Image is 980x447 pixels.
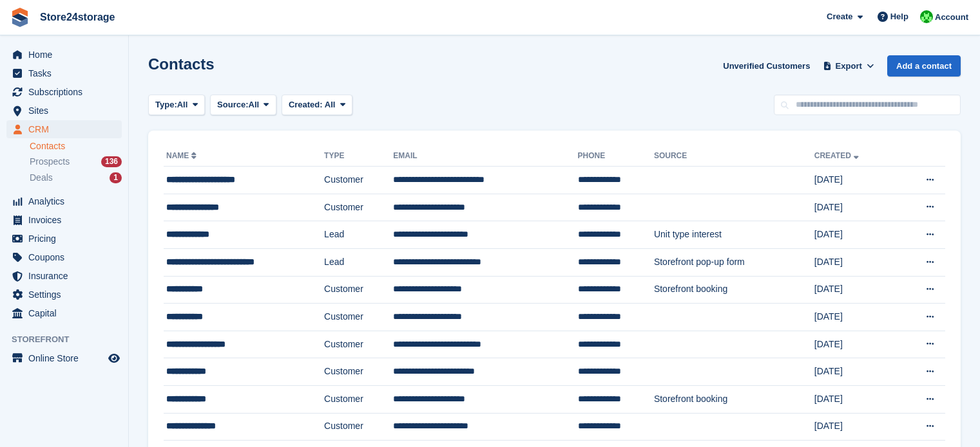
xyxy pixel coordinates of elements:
a: Deals 1 [30,171,122,185]
td: [DATE] [814,413,898,441]
span: Invoices [28,211,106,229]
td: [DATE] [814,221,898,249]
span: All [249,98,260,111]
img: Tracy Harper [920,10,933,23]
td: Customer [324,331,393,358]
td: [DATE] [814,248,898,276]
a: Preview store [106,351,122,366]
td: [DATE] [814,358,898,386]
td: Lead [324,221,393,249]
td: Storefront booking [654,385,814,413]
span: Analytics [28,192,106,210]
span: All [177,98,188,111]
h1: Contacts [148,55,215,73]
td: Storefront pop-up form [654,248,814,276]
span: Online Store [28,349,106,367]
span: Created: [289,100,323,109]
span: Prospects [30,156,70,168]
a: menu [6,248,122,266]
button: Export [820,55,877,77]
span: Home [28,46,106,64]
td: Unit type interest [654,221,814,249]
td: [DATE] [814,385,898,413]
td: Customer [324,304,393,331]
th: Type [324,146,393,167]
th: Email [393,146,577,167]
td: [DATE] [814,167,898,194]
span: Pricing [28,230,106,248]
span: All [325,100,336,109]
a: Name [166,151,199,160]
span: Deals [30,172,53,184]
td: Lead [324,248,393,276]
a: Contacts [30,140,122,152]
span: Sites [28,102,106,120]
span: Create [827,10,852,23]
td: Customer [324,413,393,441]
a: menu [6,267,122,285]
a: menu [6,64,122,82]
button: Created: All [282,95,352,116]
td: [DATE] [814,276,898,304]
th: Source [654,146,814,167]
td: Customer [324,385,393,413]
a: menu [6,120,122,138]
td: [DATE] [814,331,898,358]
span: Type: [155,98,177,111]
span: Storefront [12,333,128,346]
span: Subscriptions [28,83,106,101]
a: menu [6,230,122,248]
span: Export [836,60,862,73]
a: menu [6,102,122,120]
a: Add a contact [887,55,961,77]
a: Store24storage [35,6,120,28]
a: menu [6,46,122,64]
button: Type: All [148,95,205,116]
th: Phone [578,146,654,167]
span: CRM [28,120,106,138]
span: Coupons [28,248,106,266]
td: Customer [324,358,393,386]
a: menu [6,286,122,304]
a: menu [6,349,122,367]
span: Settings [28,286,106,304]
div: 1 [110,172,122,183]
span: Capital [28,304,106,322]
a: menu [6,192,122,210]
a: menu [6,304,122,322]
td: [DATE] [814,194,898,221]
span: Account [935,11,968,24]
td: Customer [324,276,393,304]
span: Insurance [28,267,106,285]
a: Created [814,151,861,160]
span: Source: [217,98,248,111]
a: menu [6,211,122,229]
div: 136 [101,156,122,167]
a: menu [6,83,122,101]
a: Prospects 136 [30,155,122,169]
a: Unverified Customers [718,55,815,77]
td: Storefront booking [654,276,814,304]
td: [DATE] [814,304,898,331]
td: Customer [324,167,393,194]
button: Source: All [210,95,276,116]
span: Tasks [28,64,106,82]
td: Customer [324,194,393,221]
span: Help [890,10,908,23]
img: stora-icon-8386f47178a22dfd0bd8f6a31ec36ba5ce8667c1dd55bd0f319d3a0aa187defe.svg [10,8,30,27]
